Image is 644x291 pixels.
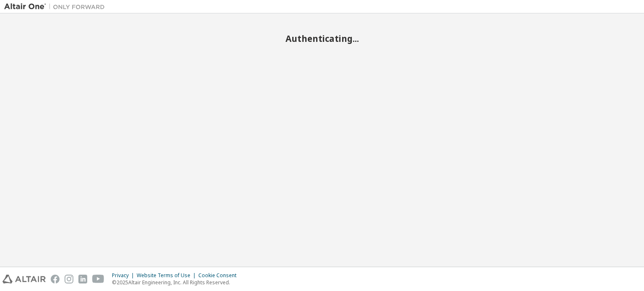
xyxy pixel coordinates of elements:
[3,275,46,283] img: altair_logo.svg
[92,275,104,283] img: youtube.svg
[78,275,87,283] img: linkedin.svg
[112,279,241,286] p: © 2025 Altair Engineering, Inc. All Rights Reserved.
[65,275,73,283] img: instagram.svg
[198,272,241,279] div: Cookie Consent
[4,33,640,44] h2: Authenticating...
[112,272,137,279] div: Privacy
[51,275,60,283] img: facebook.svg
[4,3,109,11] img: Altair One
[137,272,198,279] div: Website Terms of Use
